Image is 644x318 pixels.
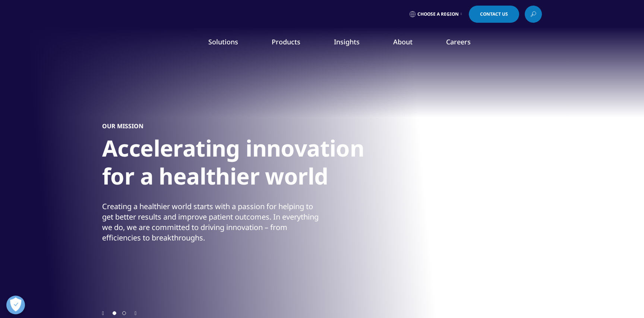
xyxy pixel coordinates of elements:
span: Contact Us [480,12,508,16]
a: About [393,37,413,46]
div: Next slide [135,309,136,317]
div: Previous slide [102,309,104,317]
a: Solutions [208,37,238,46]
a: Contact Us [469,6,519,23]
h1: Accelerating innovation for a healthier world [102,134,382,195]
nav: Primary [165,26,542,61]
span: Go to slide 1 [113,311,116,315]
span: Go to slide 2 [122,311,126,315]
a: Insights [334,37,360,46]
a: Careers [446,37,471,46]
div: 1 / 2 [102,56,542,309]
div: Creating a healthier world starts with a passion for helping to get better results and improve pa... [102,201,320,243]
span: Choose a Region [417,11,459,17]
button: Open Preferences [6,296,25,314]
h5: OUR MISSION [102,122,143,130]
a: Products [272,37,300,46]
